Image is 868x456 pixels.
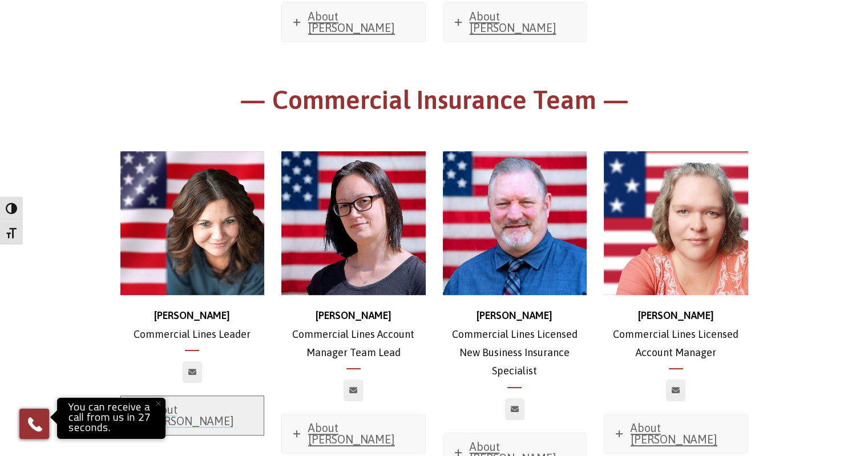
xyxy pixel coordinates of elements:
p: Commercial Lines Licensed New Business Insurance Specialist [443,306,587,381]
a: About [PERSON_NAME] [282,414,425,453]
p: You can receive a call from us in 27 seconds. [60,401,163,436]
a: About [PERSON_NAME] [604,414,748,453]
p: Commercial Lines Leader [120,306,265,344]
img: d30fe02f-70d5-4880-bc87-19dbce6882f2 [604,151,748,296]
span: About [PERSON_NAME] [147,403,234,427]
p: Commercial Lines Licensed Account Manager [604,306,748,362]
strong: [PERSON_NAME] [316,309,391,321]
a: About [PERSON_NAME] [443,3,587,42]
h1: — Commercial Insurance Team — [120,83,748,123]
img: Ross-web [443,151,587,296]
strong: [PERSON_NAME] [638,309,714,321]
span: About [PERSON_NAME] [308,10,395,34]
a: About [PERSON_NAME] [121,396,264,435]
img: Stephanie_500x500 [120,151,265,296]
strong: [PERSON_NAME] [154,309,230,321]
button: Close [146,391,171,416]
span: About [PERSON_NAME] [470,10,556,34]
span: About [PERSON_NAME] [631,421,717,446]
span: About [PERSON_NAME] [308,421,395,446]
p: Commercial Lines Account Manager Team Lead [281,306,426,362]
img: Phone icon [26,415,44,433]
strong: [PERSON_NAME] [477,309,552,321]
a: About [PERSON_NAME] [282,3,425,42]
img: Jessica (1) [281,151,426,296]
